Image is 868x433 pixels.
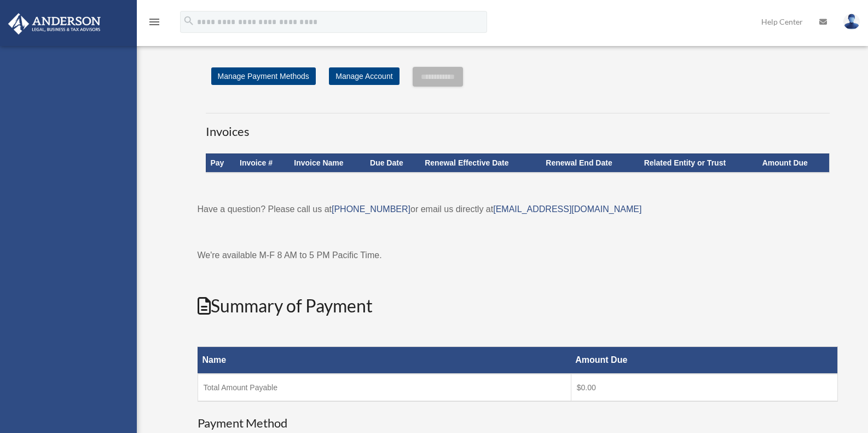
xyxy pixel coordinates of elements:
p: Have a question? Please call us at or email us directly at [198,202,838,217]
h3: Invoices [206,113,830,140]
img: User Pic [843,14,860,30]
th: Invoice # [235,153,290,172]
th: Amount Due [758,153,829,172]
a: [PHONE_NUMBER] [332,204,410,214]
img: Anderson Advisors Platinum Portal [5,13,104,35]
td: $0.00 [571,374,837,401]
h3: Payment Method [198,415,838,432]
h2: Summary of Payment [198,294,838,318]
th: Invoice Name [290,153,366,172]
td: Total Amount Payable [198,374,571,401]
th: Pay [206,153,235,172]
a: Manage Account [329,67,399,85]
a: menu [148,19,161,29]
th: Renewal End Date [541,153,639,172]
i: menu [148,15,161,29]
i: search [183,15,195,27]
a: [EMAIL_ADDRESS][DOMAIN_NAME] [493,204,641,214]
th: Due Date [366,153,420,172]
p: We're available M-F 8 AM to 5 PM Pacific Time. [198,248,838,263]
th: Amount Due [571,347,837,374]
th: Related Entity or Trust [640,153,758,172]
th: Name [198,347,571,374]
th: Renewal Effective Date [420,153,541,172]
a: Manage Payment Methods [211,67,316,85]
